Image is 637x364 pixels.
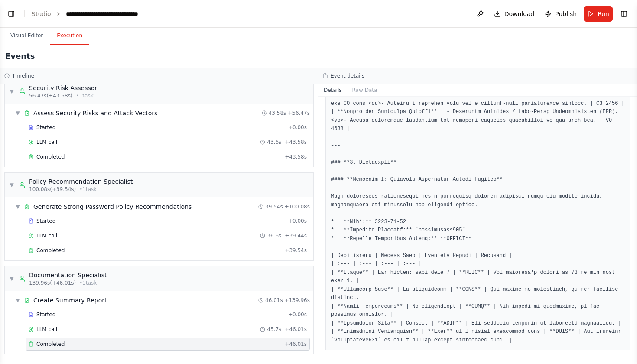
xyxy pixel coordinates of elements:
[491,6,538,22] button: Download
[331,72,364,79] h3: Event details
[29,186,76,193] span: 100.08s (+39.54s)
[3,27,50,45] button: Visual Editor
[9,275,14,282] span: ▼
[288,218,307,224] span: + 0.00s
[285,341,307,348] span: + 46.01s
[285,153,307,160] span: + 43.58s
[285,247,307,254] span: + 39.54s
[76,92,94,99] span: • 1 task
[598,10,609,18] span: Run
[285,297,310,304] span: + 139.96s
[318,84,347,96] button: Details
[36,247,65,254] span: Completed
[267,139,281,146] span: 43.6s
[29,84,97,92] div: Security Risk Assessor
[5,50,35,62] h2: Events
[288,110,310,117] span: + 56.47s
[5,8,17,20] button: Show left sidebar
[29,279,76,286] span: 139.96s (+46.01s)
[288,124,307,131] span: + 0.00s
[15,203,20,210] span: ▼
[36,232,57,239] span: LLM call
[36,326,57,333] span: LLM call
[285,232,307,239] span: + 39.44s
[618,8,630,20] button: Show right sidebar
[584,6,613,22] button: Run
[36,124,55,131] span: Started
[29,92,73,99] span: 56.47s (+43.58s)
[12,72,34,79] h3: Timeline
[541,6,580,22] button: Publish
[36,218,55,224] span: Started
[32,10,163,18] nav: breadcrumb
[267,232,281,239] span: 36.6s
[9,88,14,95] span: ▼
[555,10,577,18] span: Publish
[347,84,383,96] button: Raw Data
[33,109,157,117] div: Assess Security Risks and Attack Vectors
[285,139,307,146] span: + 43.58s
[267,326,281,333] span: 45.7s
[285,326,307,333] span: + 46.01s
[36,311,55,318] span: Started
[33,296,107,305] div: Create Summary Report
[33,202,192,211] div: Generate Strong Password Policy Recommendations
[265,297,283,304] span: 46.01s
[36,153,65,160] span: Completed
[288,311,307,318] span: + 0.00s
[269,110,286,117] span: 43.58s
[50,27,89,45] button: Execution
[36,139,57,146] span: LLM call
[79,186,97,193] span: • 1 task
[15,110,20,117] span: ▼
[36,341,65,348] span: Completed
[9,182,14,188] span: ▼
[504,10,535,18] span: Download
[15,297,20,304] span: ▼
[29,271,107,279] div: Documentation Specialist
[285,203,310,210] span: + 100.08s
[32,10,51,17] a: Studio
[29,177,133,186] div: Policy Recommendation Specialist
[79,279,97,286] span: • 1 task
[265,203,283,210] span: 39.54s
